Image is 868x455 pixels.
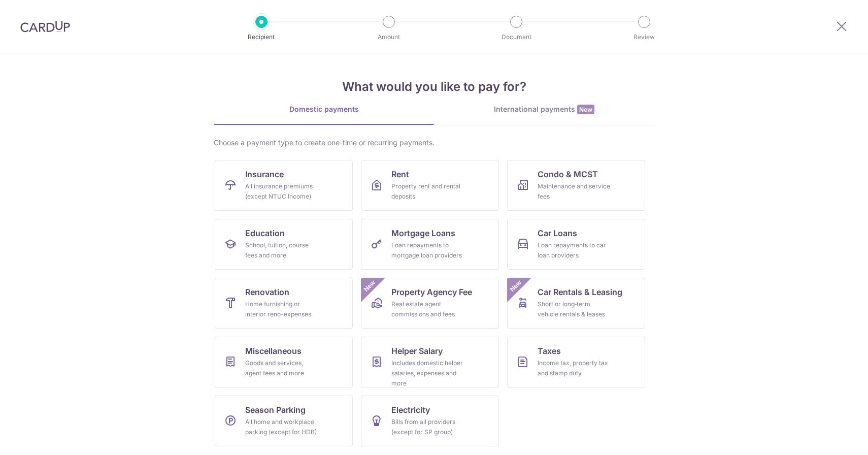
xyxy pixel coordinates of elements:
[538,168,598,180] span: Condo & MCST
[391,345,443,357] span: Helper Salary
[507,337,645,387] a: TaxesIncome tax, property tax and stamp duty
[391,227,455,239] span: Mortgage Loans
[391,417,464,437] div: Bills from all providers (except for SP group)
[361,160,499,211] a: RentProperty rent and rental deposits
[507,219,645,270] a: Car LoansLoan repayments to car loan providers
[361,278,378,295] span: New
[214,104,434,114] div: Domestic payments
[361,337,499,387] a: Helper SalaryIncludes domestic helper salaries, expenses and more
[361,219,499,270] a: Mortgage LoansLoan repayments to mortgage loan providers
[215,337,353,387] a: MiscellaneousGoods and services, agent fees and more
[215,160,353,211] a: InsuranceAll insurance premiums (except NTUC Income)
[508,278,524,295] span: New
[434,104,654,115] div: International payments
[245,358,318,378] div: Goods and services, agent fees and more
[245,345,302,357] span: Miscellaneous
[351,32,426,42] p: Amount
[245,417,318,437] div: All home and workplace parking (except for HDB)
[479,32,554,42] p: Document
[577,105,594,114] span: New
[391,286,472,298] span: Property Agency Fee
[214,78,654,96] h4: What would you like to pay for?
[507,278,645,329] a: Car Rentals & LeasingShort or long‑term vehicle rentals & leasesNew
[538,299,611,319] div: Short or long‑term vehicle rentals & leases
[245,299,318,319] div: Home furnishing or interior reno-expenses
[215,219,353,270] a: EducationSchool, tuition, course fees and more
[391,404,430,416] span: Electricity
[245,227,285,239] span: Education
[507,160,645,211] a: Condo & MCSTMaintenance and service fees
[391,299,464,319] div: Real estate agent commissions and fees
[607,32,682,42] p: Review
[245,286,289,298] span: Renovation
[361,278,499,329] a: Property Agency FeeReal estate agent commissions and feesNew
[391,168,409,180] span: Rent
[361,396,499,446] a: ElectricityBills from all providers (except for SP group)
[538,358,611,378] div: Income tax, property tax and stamp duty
[245,404,306,416] span: Season Parking
[391,240,464,261] div: Loan repayments to mortgage loan providers
[538,286,622,298] span: Car Rentals & Leasing
[245,168,284,180] span: Insurance
[224,32,299,42] p: Recipient
[538,181,611,202] div: Maintenance and service fees
[215,278,353,329] a: RenovationHome furnishing or interior reno-expenses
[538,345,561,357] span: Taxes
[538,240,611,261] div: Loan repayments to car loan providers
[215,396,353,446] a: Season ParkingAll home and workplace parking (except for HDB)
[391,358,464,388] div: Includes domestic helper salaries, expenses and more
[214,138,654,148] div: Choose a payment type to create one-time or recurring payments.
[245,181,318,202] div: All insurance premiums (except NTUC Income)
[20,20,70,32] img: CardUp
[391,181,464,202] div: Property rent and rental deposits
[245,240,318,261] div: School, tuition, course fees and more
[538,227,577,239] span: Car Loans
